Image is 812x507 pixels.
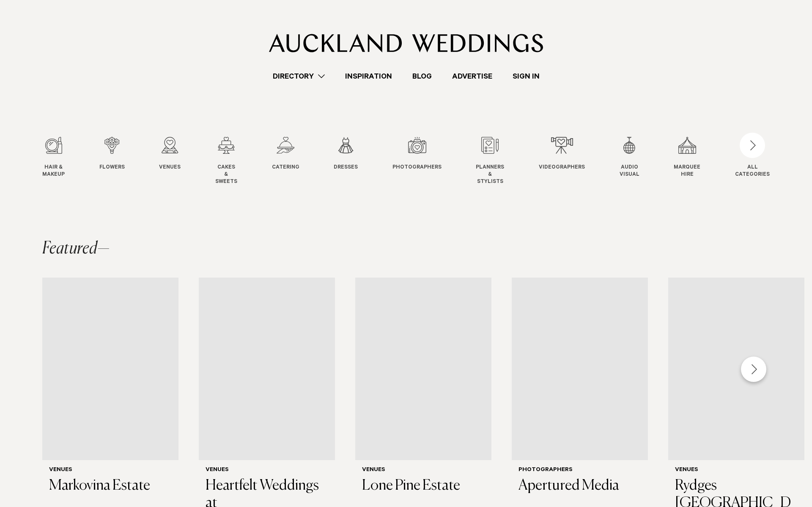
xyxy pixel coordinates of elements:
[42,164,65,179] span: Hair & Makeup
[263,71,335,82] a: Directory
[42,137,82,185] swiper-slide: 1 / 12
[518,477,641,495] h3: Apertured Media
[675,467,798,474] h6: Venues
[518,467,641,474] h6: Photographers
[674,137,700,179] a: Marquee Hire
[620,137,639,179] a: Audio Visual
[215,137,254,185] swiper-slide: 4 / 12
[402,71,442,82] a: Blog
[42,240,110,257] h2: Featured
[49,477,172,495] h3: Markovina Estate
[42,278,178,502] a: Ceremony styling at Markovina Estate Venues Markovina Estate
[99,137,142,185] swiper-slide: 2 / 12
[334,164,358,172] span: Dresses
[334,137,375,185] swiper-slide: 6 / 12
[620,164,639,179] span: Audio Visual
[42,137,65,179] a: Hair & Makeup
[99,137,125,172] a: Flowers
[476,137,504,185] a: Planners & Stylists
[442,71,502,82] a: Advertise
[159,164,181,172] span: Venues
[476,137,521,185] swiper-slide: 8 / 12
[49,467,172,474] h6: Venues
[334,137,358,172] a: Dresses
[99,164,125,172] span: Flowers
[620,137,656,185] swiper-slide: 10 / 12
[269,34,543,52] img: Auckland Weddings Logo
[392,137,458,185] swiper-slide: 7 / 12
[215,137,237,185] a: Cakes & Sweets
[735,137,770,177] button: ALLCATEGORIES
[539,137,585,172] a: Videographers
[392,164,442,172] span: Photographers
[362,477,485,495] h3: Lone Pine Estate
[674,137,717,185] swiper-slide: 11 / 12
[159,137,181,172] a: Venues
[674,164,700,179] span: Marquee Hire
[539,137,602,185] swiper-slide: 9 / 12
[272,137,299,172] a: Catering
[476,164,504,185] span: Planners & Stylists
[355,278,491,502] a: Exterior view of Lone Pine Estate Venues Lone Pine Estate
[272,137,316,185] swiper-slide: 5 / 12
[362,467,485,474] h6: Venues
[392,137,442,172] a: Photographers
[215,164,237,185] span: Cakes & Sweets
[539,164,585,172] span: Videographers
[272,164,299,172] span: Catering
[206,467,328,474] h6: Venues
[335,71,402,82] a: Inspiration
[512,278,648,502] a: Auckland Weddings Photographers | Apertured Media Photographers Apertured Media
[735,164,770,179] div: ALL CATEGORIES
[502,71,550,82] a: Sign In
[159,137,198,185] swiper-slide: 3 / 12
